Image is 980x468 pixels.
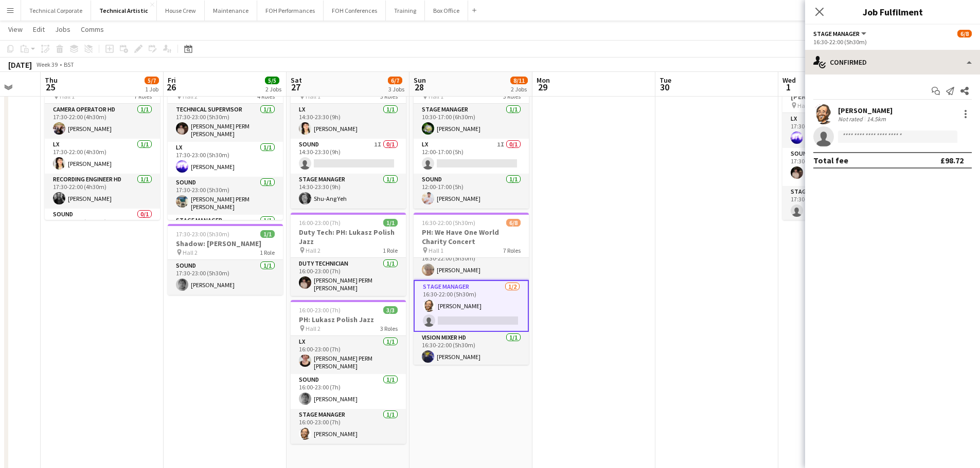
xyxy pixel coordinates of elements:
[45,68,160,220] div: 17:30-22:00 (4h30m)5/7Rock and Roll Politics Hall 17 RolesCamera Operator HD1/117:30-22:00 (4h30m...
[940,155,964,165] div: £98.72
[388,85,404,93] div: 3 Jobs
[291,315,406,324] h3: PH: Lukasz Polish Jazz
[511,85,527,93] div: 2 Jobs
[813,38,972,46] div: 16:30-22:00 (5h30m)
[45,174,160,209] app-card-role: Recording Engineer HD1/117:30-22:00 (4h30m)[PERSON_NAME]
[383,247,398,254] span: 1 Role
[291,68,406,209] app-job-card: 14:30-23:30 (9h)2/3RURA Hall 13 RolesLX1/114:30-23:30 (9h)[PERSON_NAME]Sound1I0/114:30-23:30 (9h)...
[145,85,158,93] div: 1 Job
[425,1,468,21] button: Box Office
[414,213,529,365] app-job-card: 16:30-22:00 (5h30m)6/8PH: We Have One World Charity Concert Hall 17 RolesRecording Engineer HD1/1...
[414,104,529,139] app-card-role: Stage Manager1/110:30-17:00 (6h30m)[PERSON_NAME]
[291,300,406,444] div: 16:00-23:00 (7h)3/3PH: Lukasz Polish Jazz Hall 23 RolesLX1/116:00-23:00 (7h)[PERSON_NAME] PERM [P...
[205,1,257,21] button: Maintenance
[291,104,406,139] app-card-role: LX1/114:30-23:30 (9h)[PERSON_NAME]
[45,139,160,174] app-card-role: LX1/117:30-22:00 (4h30m)[PERSON_NAME]
[658,81,671,93] span: 30
[414,280,529,332] app-card-role: Stage Manager1/216:30-22:00 (5h30m)[PERSON_NAME]
[257,1,324,21] button: FOH Performances
[957,30,972,38] span: 6/8
[168,239,283,248] h3: Shadow: [PERSON_NAME]
[380,325,398,332] span: 3 Roles
[299,306,341,314] span: 16:00-23:00 (7h)
[797,102,812,109] span: Hall 1
[503,247,521,254] span: 7 Roles
[260,230,275,238] span: 1/1
[506,219,521,227] span: 6/8
[414,68,529,209] div: 10:30-17:00 (6h30m)2/3The Queen Hall 13 RolesStage Manager1/110:30-17:00 (6h30m)[PERSON_NAME]LX1I...
[414,228,529,246] h3: PH: We Have One World Charity Concert
[8,25,23,34] span: View
[386,1,425,21] button: Training
[291,76,302,85] span: Sat
[291,228,406,246] h3: Duty Tech: PH: Lukasz Polish Jazz
[168,215,283,250] app-card-role: Stage Manager1/1
[265,85,281,93] div: 2 Jobs
[8,60,32,70] div: [DATE]
[422,219,475,227] span: 16:30-22:00 (5h30m)
[813,30,868,38] button: Stage Manager
[291,139,406,174] app-card-role: Sound1I0/114:30-23:30 (9h)
[291,213,406,296] app-job-card: 16:00-23:00 (7h)1/1Duty Tech: PH: Lukasz Polish Jazz Hall 21 RoleDuty Technician1/116:00-23:00 (7...
[782,186,898,221] app-card-role: Stage Manager0/117:30-23:30 (6h)
[306,325,320,332] span: Hall 2
[414,76,426,85] span: Sun
[412,81,426,93] span: 28
[782,113,898,148] app-card-role: LX1/117:30-23:30 (6h)[PERSON_NAME]
[414,139,529,174] app-card-role: LX1I0/112:00-17:00 (5h)
[168,104,283,142] app-card-role: Technical Supervisor1/117:30-23:00 (5h30m)[PERSON_NAME] PERM [PERSON_NAME]
[813,155,848,165] div: Total fee
[168,260,283,295] app-card-role: Sound1/117:30-23:00 (5h30m)[PERSON_NAME]
[291,258,406,296] app-card-role: Duty Technician1/116:00-23:00 (7h)[PERSON_NAME] PERM [PERSON_NAME]
[383,219,398,227] span: 1/1
[176,230,229,238] span: 17:30-23:00 (5h30m)
[414,245,529,280] app-card-role: Sound1/116:30-22:00 (5h30m)[PERSON_NAME]
[145,77,159,84] span: 5/7
[414,332,529,367] app-card-role: Vision Mixer HD1/116:30-22:00 (5h30m)[PERSON_NAME]
[81,25,104,34] span: Comms
[64,61,74,68] div: BST
[45,104,160,139] app-card-role: Camera Operator HD1/117:30-22:00 (4h30m)[PERSON_NAME]
[168,142,283,177] app-card-role: LX1/117:30-23:00 (5h30m)[PERSON_NAME]
[168,76,176,85] span: Fri
[782,68,898,220] app-job-card: 17:30-23:30 (6h)2/3[PERSON_NAME] & [PERSON_NAME] Hall 13 RolesLX1/117:30-23:30 (6h)[PERSON_NAME]S...
[805,5,980,18] h3: Job Fulfilment
[91,1,157,21] button: Technical Artistic
[813,30,860,38] span: Stage Manager
[388,77,402,84] span: 6/7
[166,81,176,93] span: 26
[168,224,283,295] app-job-card: 17:30-23:00 (5h30m)1/1Shadow: [PERSON_NAME] Hall 21 RoleSound1/117:30-23:00 (5h30m)[PERSON_NAME]
[324,1,386,21] button: FOH Conferences
[183,249,198,256] span: Hall 2
[55,25,70,34] span: Jobs
[383,306,398,314] span: 3/3
[4,23,27,36] a: View
[77,23,108,36] a: Comms
[291,374,406,409] app-card-role: Sound1/116:00-23:00 (7h)[PERSON_NAME]
[21,1,91,21] button: Technical Corporate
[805,50,980,74] div: Confirmed
[45,76,58,85] span: Thu
[414,174,529,209] app-card-role: Sound1/112:00-17:00 (5h)[PERSON_NAME]
[33,25,45,34] span: Edit
[265,77,279,84] span: 5/5
[306,247,320,254] span: Hall 2
[45,209,160,244] app-card-role: Sound0/117:30-22:00 (4h30m)
[260,249,275,256] span: 1 Role
[168,68,283,220] app-job-card: 17:30-23:00 (5h30m)4/4[PERSON_NAME] Hall 24 RolesTechnical Supervisor1/117:30-23:00 (5h30m)[PERSO...
[29,23,49,36] a: Edit
[535,81,550,93] span: 29
[537,76,550,85] span: Mon
[429,247,443,254] span: Hall 1
[838,115,865,123] div: Not rated
[51,23,75,36] a: Jobs
[291,409,406,444] app-card-role: Stage Manager1/116:00-23:00 (7h)[PERSON_NAME]
[43,81,58,93] span: 25
[782,76,796,85] span: Wed
[782,148,898,186] app-card-role: Sound1/117:30-23:30 (6h)[PERSON_NAME] PERM [PERSON_NAME]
